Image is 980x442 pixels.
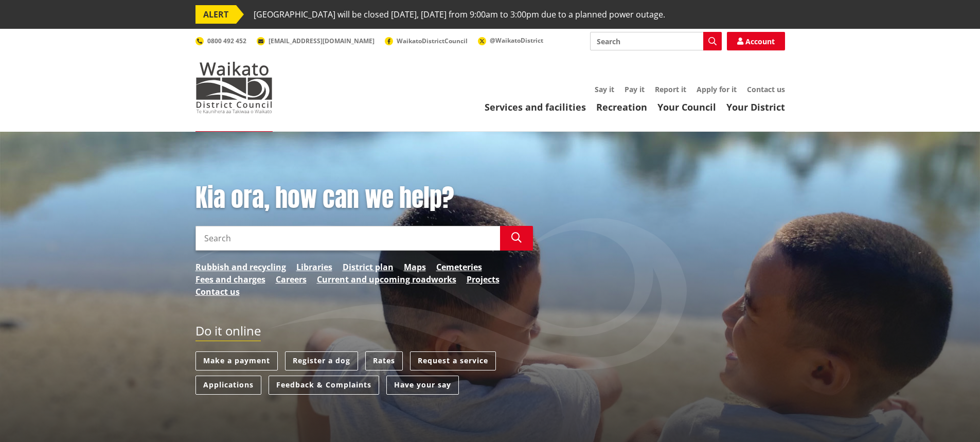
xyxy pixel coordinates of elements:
[195,376,261,395] a: Applications
[317,273,456,286] a: Current and upcoming roadworks
[485,101,586,113] a: Services and facilities
[195,324,261,342] h2: Do it online
[195,286,240,298] a: Contact us
[596,101,647,113] a: Recreation
[269,37,375,45] span: [EMAIL_ADDRESS][DOMAIN_NAME]
[207,37,246,45] span: 0800 492 452
[195,62,273,113] img: Waikato District Council - Te Kaunihera aa Takiwaa o Waikato
[490,36,543,45] span: @WaikatoDistrict
[195,37,246,45] a: 0800 492 452
[727,32,785,50] a: Account
[625,84,645,94] a: Pay it
[726,101,785,113] a: Your District
[195,5,236,24] span: ALERT
[385,37,468,45] a: WaikatoDistrictCouncil
[386,376,459,395] a: Have your say
[254,5,665,24] span: [GEOGRAPHIC_DATA] will be closed [DATE], [DATE] from 9:00am to 3:00pm due to a planned power outage.
[467,273,500,286] a: Projects
[655,84,686,94] a: Report it
[276,273,307,286] a: Careers
[365,351,403,370] a: Rates
[747,84,785,94] a: Contact us
[195,273,265,286] a: Fees and charges
[397,37,468,45] span: WaikatoDistrictCouncil
[410,351,496,370] a: Request a service
[595,84,614,94] a: Say it
[404,261,426,273] a: Maps
[285,351,358,370] a: Register a dog
[257,37,375,45] a: [EMAIL_ADDRESS][DOMAIN_NAME]
[195,351,278,370] a: Make a payment
[195,261,286,273] a: Rubbish and recycling
[269,376,379,395] a: Feedback & Complaints
[478,36,543,45] a: @WaikatoDistrict
[697,84,737,94] a: Apply for it
[590,32,722,50] input: Search input
[195,226,500,251] input: Search input
[657,101,716,113] a: Your Council
[343,261,394,273] a: District plan
[195,183,533,213] h1: Kia ora, how can we help?
[296,261,332,273] a: Libraries
[436,261,482,273] a: Cemeteries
